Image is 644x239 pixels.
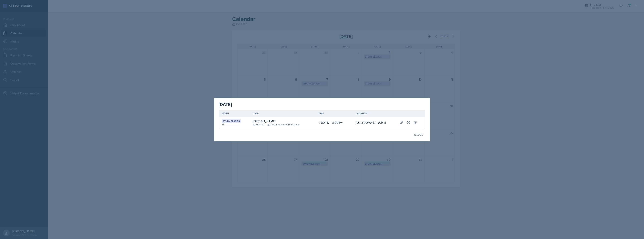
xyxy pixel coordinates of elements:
[316,110,353,117] th: Time
[267,123,299,126] div: The Phantoms of The Opera
[219,101,425,108] div: [DATE]
[253,119,275,123] div: [PERSON_NAME]
[412,132,425,138] button: Close
[414,133,423,136] div: Close
[353,117,397,129] td: [URL][DOMAIN_NAME]
[253,123,265,126] div: BIOL 1107
[222,119,241,123] div: Study Session
[222,123,247,126] div: Th
[219,110,250,117] th: Event
[316,117,353,129] td: 2:00 PM - 3:00 PM
[250,110,316,117] th: User
[353,110,397,117] th: Location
